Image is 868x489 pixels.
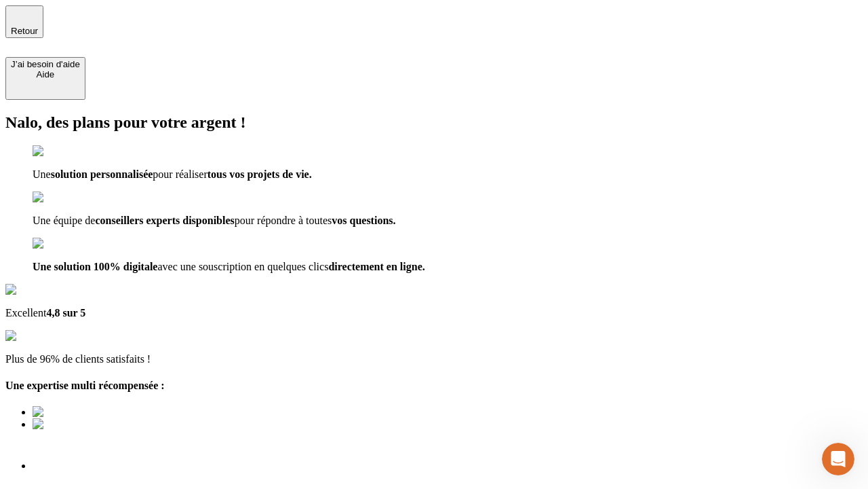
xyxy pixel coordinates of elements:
[208,168,312,180] span: tous vos projets de vie.
[153,168,207,180] span: pour réaliser
[157,261,328,272] span: avec une souscription en quelques clics
[5,284,84,296] img: Google Review
[5,57,85,100] button: J’ai besoin d'aideAide
[5,380,863,392] h4: Une expertise multi récompensée :
[33,418,158,431] img: Best savings advice award
[46,307,85,319] span: 4,8 sur 5
[5,307,46,319] span: Excellent
[822,443,854,475] iframe: Intercom live chat
[33,192,91,204] img: checkmark
[33,238,91,250] img: checkmark
[33,406,158,418] img: Best savings advice award
[33,145,91,158] img: checkmark
[5,330,73,342] img: reviews stars
[332,215,395,226] span: vos questions.
[33,215,95,226] span: Une équipe de
[328,261,425,272] span: directement en ligne.
[33,431,72,469] img: Best savings advice award
[51,168,153,180] span: solution personnalisée
[235,215,332,226] span: pour répondre à toutes
[33,168,51,180] span: Une
[95,215,234,226] span: conseillers experts disponibles
[5,353,863,365] p: Plus de 96% de clients satisfaits !
[11,59,80,69] div: J’ai besoin d'aide
[5,113,863,132] h2: Nalo, des plans pour votre argent !
[11,26,38,36] span: Retour
[5,5,43,38] button: Retour
[33,261,157,272] span: Une solution 100% digitale
[11,69,80,79] div: Aide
